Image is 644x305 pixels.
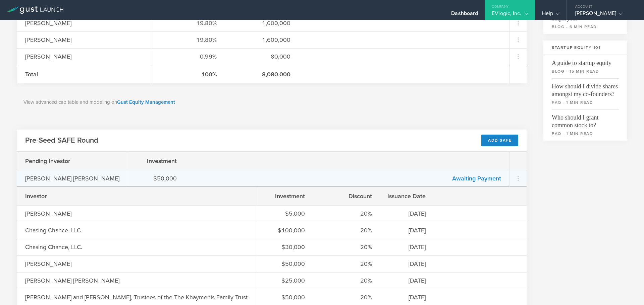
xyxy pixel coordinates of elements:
a: Awaiting Payment [452,175,501,182]
div: 100% [160,70,217,79]
div: $50,000 [265,259,305,268]
div: 20% [322,226,372,235]
div: 20% [322,243,372,251]
div: $30,000 [265,243,305,251]
div: 0.99% [160,52,217,61]
div: [PERSON_NAME] [PERSON_NAME] [25,276,119,285]
div: 20% [322,259,372,268]
div: [DATE] [389,276,426,285]
div: Issuance Date [389,192,426,201]
div: 20% [322,276,372,285]
a: A guide to startup equityblog - 15 min read [543,55,627,78]
div: [PERSON_NAME] [25,52,143,61]
div: Total [25,70,143,79]
div: [PERSON_NAME] and [PERSON_NAME], Trustees of the The Khaymenis Family Trust [25,293,248,302]
div: Investor [25,192,92,201]
span: A guide to startup equity [552,55,619,67]
p: View advanced cap table and modeling on [23,98,520,106]
div: 80,000 [233,52,290,61]
div: Investment [137,157,177,165]
span: Who should I grant common stock to? [552,109,619,129]
div: Chasing Chance, LLC. [25,226,92,235]
small: faq - 1 min read [552,99,619,105]
div: [PERSON_NAME] [PERSON_NAME] [25,174,119,183]
div: [PERSON_NAME] [25,35,143,44]
div: $100,000 [265,226,305,235]
div: 19.80% [160,19,217,27]
div: 20% [322,293,372,302]
h2: Pre-Seed SAFE Round [25,136,98,145]
small: blog - 15 min read [552,68,619,74]
a: Who should I grant common stock to?faq - 1 min read [543,109,627,141]
a: How should I divide shares amongst my co-founders?faq - 1 min read [543,78,627,109]
div: EVlogic, Inc. [492,10,528,20]
div: 1,600,000 [233,35,290,44]
div: 20% [322,209,372,218]
small: blog - 6 min read [552,24,619,30]
div: $50,000 [137,174,177,183]
div: $5,000 [265,209,305,218]
div: [PERSON_NAME] [25,209,92,218]
div: Add SAFE [481,135,518,146]
div: $25,000 [265,276,305,285]
span: How should I divide shares amongst my co-founders? [552,78,619,98]
div: Dashboard [451,10,478,20]
div: [DATE] [389,259,426,268]
a: Gust Equity Management [117,99,175,105]
div: Chasing Chance, LLC. [25,243,92,251]
div: 19.80% [160,35,217,44]
div: [PERSON_NAME] [575,10,632,20]
small: faq - 1 min read [552,131,619,137]
div: Investment [265,192,305,201]
div: $50,000 [265,293,305,302]
div: Pending Investor [25,157,92,165]
div: [DATE] [389,209,426,218]
div: Discount [322,192,372,201]
div: 1,600,000 [233,19,290,27]
h3: Startup Equity 101 [543,41,627,55]
div: 8,080,000 [233,70,290,79]
div: [PERSON_NAME] [25,259,92,268]
div: Help [542,10,560,20]
div: [DATE] [389,293,426,302]
div: [DATE] [389,243,426,251]
div: [DATE] [389,226,426,235]
iframe: Chat Widget [610,273,644,305]
div: [PERSON_NAME] [25,19,143,27]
